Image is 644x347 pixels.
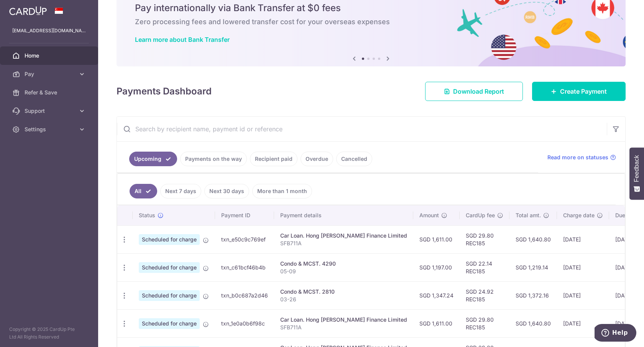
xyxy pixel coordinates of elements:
td: txn_1e0a0b6f98c [215,309,274,337]
iframe: Opens a widget where you can find more information [595,324,636,343]
td: SGD 1,640.80 [509,225,557,253]
span: Total amt. [516,212,541,219]
p: 05-09 [280,268,407,275]
h4: Payments Dashboard [117,84,212,98]
a: Read more on statuses [547,154,616,161]
td: SGD 22.14 REC185 [460,253,509,281]
div: Condo & MCST. 4290 [280,260,407,268]
a: Recipient paid [250,152,297,166]
p: [EMAIL_ADDRESS][DOMAIN_NAME] [12,27,86,35]
span: CardUp fee [466,212,495,219]
a: Overdue [301,152,333,166]
span: Amount [419,212,439,219]
a: Download Report [425,82,523,101]
a: Upcoming [129,152,177,166]
a: Cancelled [336,152,372,166]
a: Learn more about Bank Transfer [135,36,230,43]
div: Car Loan. Hong [PERSON_NAME] Finance Limited [280,232,407,240]
h6: Zero processing fees and lowered transfer cost for your overseas expenses [135,17,607,26]
a: Next 7 days [160,184,201,198]
h5: Pay internationally via Bank Transfer at $0 fees [135,2,607,14]
td: SGD 24.92 REC185 [460,281,509,309]
span: Read more on statuses [547,154,608,161]
td: txn_c61bcf46b4b [215,253,274,281]
img: CardUp [9,6,47,15]
td: SGD 29.80 REC185 [460,309,509,337]
th: Payment details [274,205,413,225]
td: SGD 1,611.00 [413,309,460,337]
td: SGD 1,347.24 [413,281,460,309]
span: Download Report [453,87,504,96]
span: Feedback [633,155,640,182]
td: SGD 29.80 REC185 [460,225,509,253]
a: Payments on the way [180,152,247,166]
span: Home [25,52,75,59]
p: SFB711A [280,324,407,331]
span: Scheduled for charge [139,318,200,329]
span: Charge date [563,212,595,219]
span: Support [25,107,75,115]
td: SGD 1,611.00 [413,225,460,253]
td: SGD 1,372.16 [509,281,557,309]
p: SFB711A [280,240,407,247]
td: [DATE] [557,281,609,309]
a: Create Payment [532,82,626,101]
td: [DATE] [557,309,609,337]
input: Search by recipient name, payment id or reference [117,117,607,141]
div: Car Loan. Hong [PERSON_NAME] Finance Limited [280,316,407,324]
div: Condo & MCST. 2810 [280,288,407,296]
td: SGD 1,219.14 [509,253,557,281]
span: Due date [615,212,638,219]
td: [DATE] [557,253,609,281]
span: Scheduled for charge [139,262,200,273]
td: txn_e50c9c769ef [215,225,274,253]
a: Next 30 days [204,184,249,198]
td: SGD 1,197.00 [413,253,460,281]
span: Scheduled for charge [139,290,200,301]
span: Settings [25,126,75,133]
span: Status [139,212,155,219]
span: Create Payment [560,87,607,96]
a: More than 1 month [252,184,312,198]
td: txn_b0c687a2d46 [215,281,274,309]
p: 03-26 [280,296,407,303]
span: Scheduled for charge [139,234,200,245]
td: SGD 1,640.80 [509,309,557,337]
th: Payment ID [215,205,274,225]
span: Pay [25,70,75,78]
button: Feedback - Show survey [629,147,644,200]
td: [DATE] [557,225,609,253]
span: Refer & Save [25,89,75,96]
a: All [130,184,157,198]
